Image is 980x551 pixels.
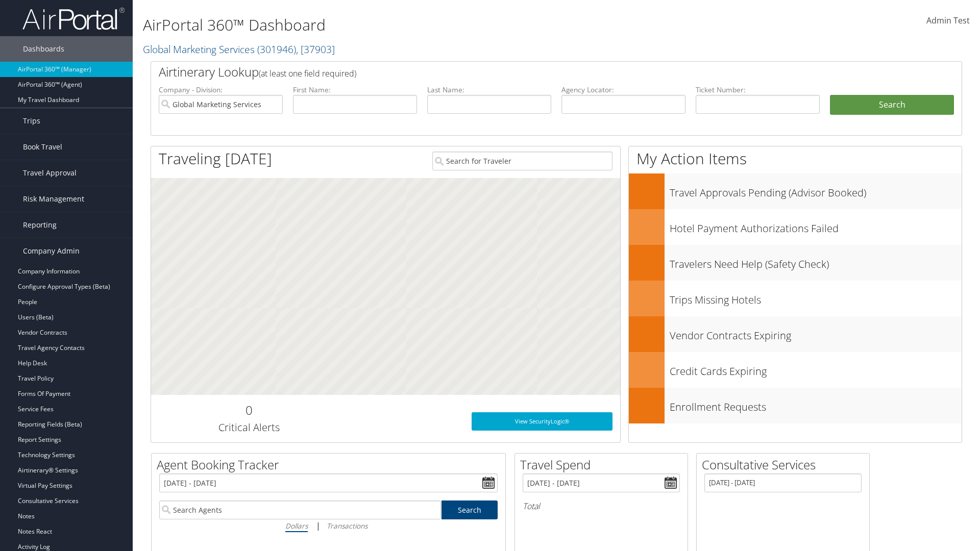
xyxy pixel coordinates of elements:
[523,500,680,512] h6: Total
[257,42,296,56] span: ( 301946 )
[926,5,970,37] a: Admin Test
[159,519,498,532] div: |
[23,160,77,186] span: Travel Approval
[670,252,962,271] h3: Travelers Need Help (Safety Check)
[670,216,962,236] h3: Hotel Payment Authorizations Failed
[293,85,417,95] label: First Name:
[561,85,685,95] label: Agency Locator:
[520,456,688,473] h2: Travel Spend
[23,212,57,238] span: Reporting
[670,288,962,307] h3: Trips Missing Hotels
[143,14,694,36] h1: AirPortal 360™ Dashboard
[159,63,887,81] h2: Airtinerary Lookup
[296,42,335,56] span: , [ 37903 ]
[23,108,40,134] span: Trips
[629,352,962,388] a: Credit Cards Expiring
[629,148,962,169] h1: My Action Items
[23,186,84,212] span: Risk Management
[143,42,335,56] a: Global Marketing Services
[23,134,62,160] span: Book Travel
[670,359,962,379] h3: Credit Cards Expiring
[432,152,612,170] input: Search for Traveler
[629,316,962,352] a: Vendor Contracts Expiring
[159,148,272,169] h1: Traveling [DATE]
[159,85,283,95] label: Company - Division:
[259,68,356,79] span: (at least one field required)
[629,388,962,423] a: Enrollment Requests
[670,323,962,343] h3: Vendor Contracts Expiring
[159,402,339,419] h2: 0
[327,521,367,531] i: Transactions
[696,85,820,95] label: Ticket Number:
[670,395,962,414] h3: Enrollment Requests
[629,281,962,316] a: Trips Missing Hotels
[830,95,954,115] button: Search
[670,181,962,200] h3: Travel Approvals Pending (Advisor Booked)
[157,456,505,473] h2: Agent Booking Tracker
[629,245,962,281] a: Travelers Need Help (Safety Check)
[702,456,869,473] h2: Consultative Services
[629,173,962,209] a: Travel Approvals Pending (Advisor Booked)
[159,420,339,435] h3: Critical Alerts
[427,85,551,95] label: Last Name:
[159,500,441,519] input: Search Agents
[442,500,498,519] a: Search
[629,209,962,245] a: Hotel Payment Authorizations Failed
[285,521,308,531] i: Dollars
[23,238,80,264] span: Company Admin
[926,15,970,26] span: Admin Test
[472,412,612,431] a: View SecurityLogic®
[23,36,64,62] span: Dashboards
[22,7,125,31] img: airportal-logo.png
